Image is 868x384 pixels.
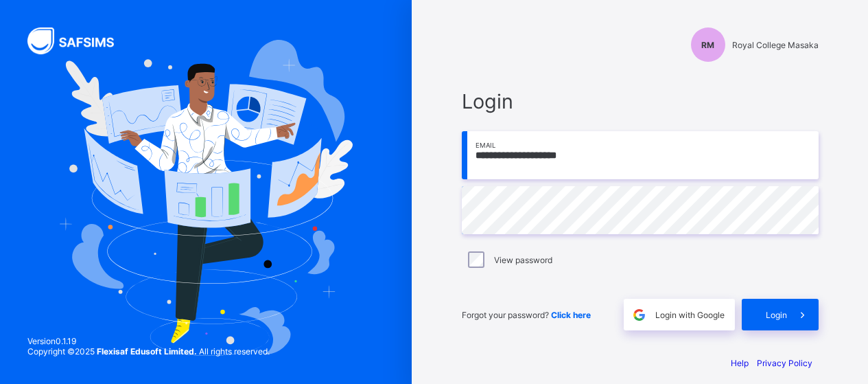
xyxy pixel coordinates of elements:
a: Help [731,358,749,368]
img: google.396cfc9801f0270233282035f929180a.svg [631,307,647,323]
span: Royal College Masaka [732,40,819,50]
img: Hero Image [59,40,353,357]
a: Click here [551,310,591,320]
span: Forgot your password? [462,310,591,320]
span: Login with Google [655,310,725,320]
strong: Flexisaf Edusoft Limited. [97,346,197,357]
a: Privacy Policy [757,358,812,368]
span: Login [766,310,787,320]
img: SAFSIMS Logo [27,27,130,54]
label: View password [494,255,552,265]
span: Version 0.1.19 [27,336,270,346]
span: RM [701,40,714,50]
span: Copyright © 2025 All rights reserved. [27,346,270,357]
span: Login [462,89,819,113]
